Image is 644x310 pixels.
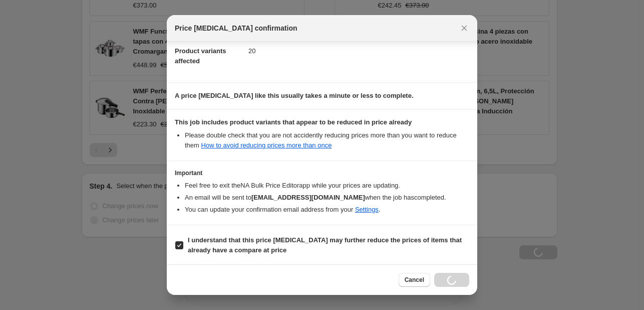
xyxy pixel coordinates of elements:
button: Close [457,21,471,35]
h3: Important [175,169,469,177]
li: An email will be sent to when the job has completed . [185,193,469,203]
span: Cancel [405,276,424,284]
li: Feel free to exit the NA Bulk Price Editor app while your prices are updating. [185,181,469,191]
span: Product variants affected [175,47,226,65]
dd: 20 [248,38,469,64]
b: This job includes product variants that appear to be reduced in price already [175,118,412,126]
b: [EMAIL_ADDRESS][DOMAIN_NAME] [251,194,365,201]
b: I understand that this price [MEDICAL_DATA] may further reduce the prices of items that already h... [188,236,462,254]
li: You can update your confirmation email address from your . [185,205,469,215]
span: Price [MEDICAL_DATA] confirmation [175,23,297,33]
button: Cancel [399,273,430,287]
b: A price [MEDICAL_DATA] like this usually takes a minute or less to complete. [175,92,414,99]
li: Please double check that you are not accidently reducing prices more than you want to reduce them [185,130,469,150]
a: Settings [355,206,379,213]
a: How to avoid reducing prices more than once [201,141,332,149]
